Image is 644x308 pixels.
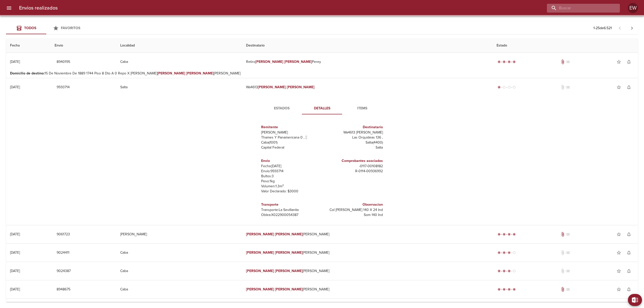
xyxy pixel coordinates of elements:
[324,135,383,140] p: Las Orquideas 136 ,
[261,212,320,217] p: Oblea: X022900054387
[508,233,511,236] span: radio_button_checked
[565,85,570,90] span: No tiene pedido asociado
[242,244,493,262] td: [PERSON_NAME]
[261,140,320,145] p: Caba ( 1001 )
[275,232,303,236] em: [PERSON_NAME]
[261,169,320,174] p: Envío: 9593714
[116,53,242,71] td: Caba
[498,60,501,63] span: radio_button_checked
[508,60,511,63] span: radio_button_checked
[55,83,72,92] button: 9593714
[242,225,493,243] td: [PERSON_NAME]
[261,184,320,189] p: Volumen: 1.3 m
[626,85,631,90] span: notifications_none
[497,287,517,292] div: Entregado
[616,85,621,90] span: star_border
[628,3,638,13] div: Abrir información de usuario
[265,105,299,112] span: Estados
[6,22,87,34] div: Tabs Envios
[275,250,303,255] em: [PERSON_NAME]
[503,86,506,89] span: radio_button_unchecked
[324,158,383,164] h6: Comprobantes asociados
[560,85,565,90] span: No tiene documentos adjuntos
[261,207,320,212] p: Transporte: La Sevillanita
[508,288,511,291] span: radio_button_checked
[497,85,517,90] div: Generado
[10,287,20,291] div: [DATE]
[261,164,320,169] p: Fecha: [DATE]
[560,250,565,255] span: No tiene documentos adjuntos
[513,86,516,89] span: radio_button_unchecked
[565,287,570,292] span: No tiene pedido asociado
[10,60,20,64] div: [DATE]
[503,251,506,254] span: radio_button_checked
[261,130,320,135] p: [PERSON_NAME]
[275,287,303,291] em: [PERSON_NAME]
[624,229,634,239] button: Activar notificaciones
[57,268,71,274] span: 9024387
[261,179,320,184] p: Peso: 1 kg
[498,251,501,254] span: radio_button_checked
[614,229,624,239] button: Agregar a favoritos
[616,232,621,237] span: star_border
[116,244,242,262] td: Caba
[242,38,493,53] th: Destinatario
[593,26,612,31] p: 1 - 25 de 6.521
[6,38,51,53] th: Fecha
[61,26,80,30] span: Favoritos
[258,85,286,89] em: [PERSON_NAME]
[508,251,511,254] span: radio_button_checked
[513,251,516,254] span: radio_button_unchecked
[57,59,70,65] span: 8940195
[242,53,493,71] td: Retiro Perey
[547,4,611,13] input: buscar
[614,284,624,294] button: Agregar a favoritos
[55,230,72,239] button: 9061723
[242,262,493,280] td: [PERSON_NAME]
[116,38,242,53] th: Localidad
[560,287,565,292] span: Tiene documentos adjuntos
[275,269,303,273] em: [PERSON_NAME]
[246,287,274,291] em: [PERSON_NAME]
[246,269,274,273] em: [PERSON_NAME]
[282,184,284,187] sup: 3
[10,71,45,75] b: Domicilio de destino :
[262,102,382,114] div: Tabs detalle de guia
[55,248,71,257] button: 9024411
[10,250,20,255] div: [DATE]
[560,59,565,64] span: Tiene documentos adjuntos
[116,78,242,96] td: Salta
[324,169,383,174] p: R - 0114 - 00936992
[24,26,36,30] span: Todos
[565,232,570,237] span: No tiene pedido asociado
[10,269,20,273] div: [DATE]
[287,85,315,89] em: [PERSON_NAME]
[55,57,72,67] button: 8940195
[513,233,516,236] span: radio_button_checked
[324,202,383,207] h6: Observacion
[628,294,642,306] button: Exportar Excel
[565,250,570,255] span: No tiene pedido asociado
[497,250,517,255] div: En viaje
[324,140,383,145] p: Salta ( 4400 )
[624,284,634,294] button: Activar notificaciones
[626,59,631,64] span: notifications_none
[503,288,506,291] span: radio_button_checked
[261,189,320,194] p: Valor Declarado: $ 3000
[57,250,69,256] span: 9024411
[57,84,70,91] span: 9593714
[116,280,242,298] td: Caba
[157,71,185,75] em: [PERSON_NAME]
[116,225,242,243] td: [PERSON_NAME]
[624,82,634,92] button: Activar notificaciones
[565,269,570,274] span: No tiene pedido asociado
[497,59,517,64] div: Entregado
[261,124,320,130] h6: Remitente
[10,71,634,76] p: 15 De Noviembre De 1889 1744 Piso 8 Dto A 0 Repo X [PERSON_NAME] [PERSON_NAME]
[616,287,621,292] span: star_border
[626,287,631,292] span: notifications_none
[246,232,274,236] em: [PERSON_NAME]
[57,231,70,238] span: 9061723
[116,262,242,280] td: Caba
[51,38,116,53] th: Envio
